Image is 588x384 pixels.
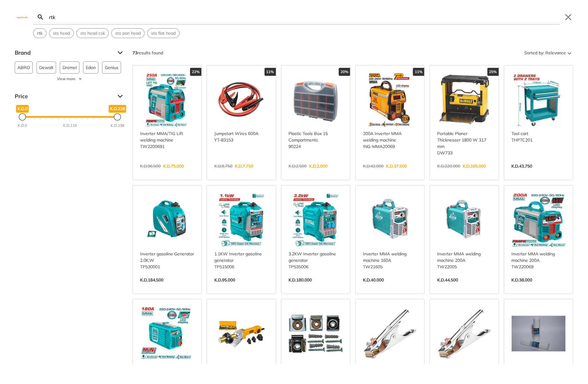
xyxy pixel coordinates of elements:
[53,30,70,37] span: sts head
[15,91,113,101] span: Price
[114,113,121,121] div: Maximum Price
[49,28,74,38] div: Suggestion: sts head
[147,29,179,38] button: Select suggestion: sts flat head
[63,62,77,73] span: Dremel
[111,123,124,129] div: K.D.238
[33,29,46,38] button: Select suggestion: rtk
[83,61,98,74] button: Edon
[19,113,26,121] div: Minimum Price
[339,68,350,76] div: 20%
[17,62,30,73] span: ABRO
[132,48,163,58] div: results found
[545,48,566,58] span: Relevance
[37,14,44,21] svg: Search
[37,30,43,37] span: k
[37,30,40,36] strong: rt
[63,123,77,129] div: K.D.119
[36,61,56,74] button: Dewalt
[15,61,33,74] button: ABRO
[147,28,180,38] div: Suggestion: sts flat head
[112,29,144,38] button: Select suggestion: sts pan head
[190,68,201,76] div: 22%
[48,10,560,24] input: Search…
[18,123,27,129] div: K.D.0
[15,76,125,82] button: View more
[132,50,137,56] strong: 73
[39,62,53,73] span: Dewalt
[151,30,176,37] span: sts flat head
[86,62,96,73] span: Edon
[413,68,424,76] div: 11%
[566,49,573,56] svg: Sort
[111,28,145,38] div: Suggestion: sts pan head
[487,68,499,76] div: 25%
[60,61,79,74] button: Dremel
[77,29,109,38] button: Select suggestion: sts head csk
[563,12,573,22] button: Close
[76,28,109,38] div: Suggestion: sts head csk
[523,48,573,58] button: Sorted by:Relevance Sort
[265,68,276,76] div: 11%
[57,76,75,82] span: View more
[15,16,29,18] img: Close
[33,28,47,38] div: Suggestion: rtk
[49,29,74,38] button: Select suggestion: sts head
[80,30,105,37] span: sts head csk
[102,61,121,74] button: Genius
[105,62,118,73] span: Genius
[15,48,113,58] span: Brand
[115,30,141,37] span: sts pan head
